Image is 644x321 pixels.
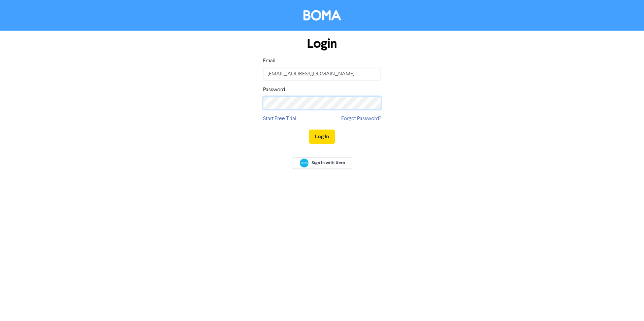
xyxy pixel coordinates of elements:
[263,115,296,123] a: Start Free Trial
[263,57,276,65] label: Email
[312,160,345,166] span: Sign In with Xero
[300,158,309,168] img: Xero logo
[341,115,381,123] a: Forgot Password?
[263,86,285,94] label: Password
[610,289,644,321] iframe: Chat Widget
[309,130,335,144] button: Log In
[263,36,381,51] h1: Login
[293,157,351,169] a: Sign In with Xero
[303,10,341,21] img: BOMA Logo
